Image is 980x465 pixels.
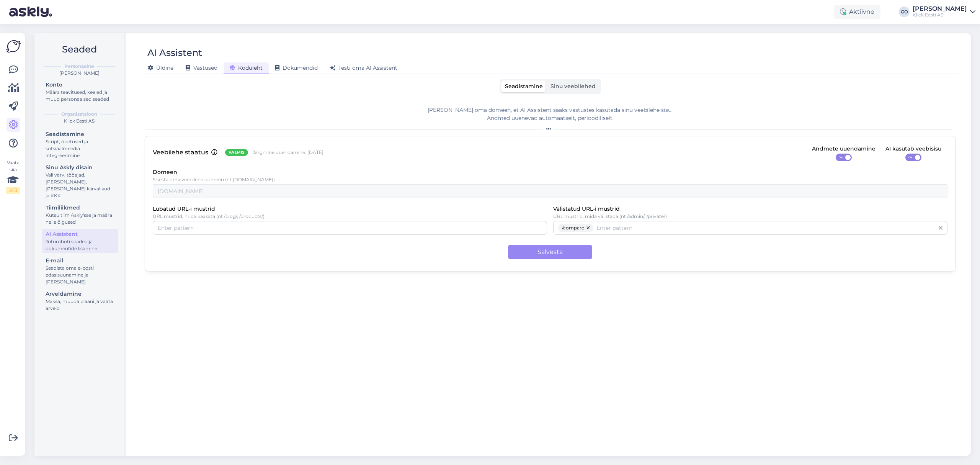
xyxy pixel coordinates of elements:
input: Enter pattern [158,224,542,232]
div: [PERSON_NAME] [913,6,967,12]
p: Veebilehe staatus [153,148,208,157]
p: URL mustrid, mida välistada (nt /admin/, /private/) [553,214,947,219]
span: /compare [562,224,584,232]
div: E-mail [46,257,114,265]
a: SeadistamineScript, õpetused ja sotsiaalmeedia integreerimine [42,129,118,160]
p: URL mustrid, mida kaasata (nt /blog/, /products/) [153,214,547,219]
span: Vastused [186,64,217,71]
div: Kutsu tiim Askly'sse ja määra neile õigused [46,212,114,226]
div: Aktiivne [834,5,880,19]
div: [PERSON_NAME] [41,70,118,77]
a: [PERSON_NAME]Klick Eesti AS [913,6,975,18]
input: Enter pattern [596,224,934,232]
div: AI Assistent [46,230,114,238]
img: Askly Logo [6,39,21,54]
div: Vaata siia [6,159,20,194]
div: Sinu Askly disain [46,164,114,172]
span: Üldine [148,64,173,71]
b: Organisatsioon [61,111,97,118]
div: AI Assistent [147,46,202,60]
span: Sinu veebilehed [550,83,596,90]
div: Konto [46,81,114,89]
div: Tiimiliikmed [46,204,114,212]
div: Klick Eesti AS [913,12,967,18]
p: Järgmine uuendamine: [DATE] [253,149,323,156]
span: Valmis [229,149,245,156]
div: Arveldamine [46,290,114,298]
input: example.com [153,184,947,198]
div: Klick Eesti AS [41,118,118,124]
div: 2 / 3 [6,187,20,194]
div: Andmete uuendamine [812,145,875,153]
div: GO [899,7,910,17]
b: Personaalne [64,63,94,70]
div: Seadista oma e-posti edasisuunamine ja [PERSON_NAME] [46,265,114,285]
span: ON [906,154,915,161]
div: Script, õpetused ja sotsiaalmeedia integreerimine [46,138,114,159]
a: AI AssistentJuturoboti seaded ja dokumentide lisamine [42,229,118,253]
div: Vali värv, tööajad, [PERSON_NAME], [PERSON_NAME] kiirvalikud ja KKK [46,172,114,199]
div: Määra teavitused, keeled ja muud personaalsed seaded [46,89,114,103]
h2: Seaded [41,42,118,57]
span: Seadistamine [505,83,543,90]
label: Lubatud URL-i mustrid [153,205,215,213]
div: Seadistamine [46,130,114,138]
div: Juturoboti seaded ja dokumentide lisamine [46,238,114,252]
a: E-mailSeadista oma e-posti edasisuunamine ja [PERSON_NAME] [42,255,118,287]
div: [PERSON_NAME] oma domeen, et AI Assistent saaks vastustes kasutada sinu veebilehe sisu. Andmed uu... [145,106,955,122]
div: Maksa, muuda plaani ja vaata arveid [46,298,114,312]
p: Sisesta oma veebilehe domeen (nt [DOMAIN_NAME]) [153,177,947,182]
button: Salvesta [508,245,592,259]
a: KontoMäära teavitused, keeled ja muud personaalsed seaded [42,80,118,104]
span: ON [836,154,845,161]
a: TiimiliikmedKutsu tiim Askly'sse ja määra neile õigused [42,203,118,227]
span: Testi oma AI Assistent [330,64,397,71]
span: Koduleht [230,64,263,71]
a: ArveldamineMaksa, muuda plaani ja vaata arveid [42,289,118,313]
div: AI kasutab veebisisu [885,145,941,153]
label: Välistatud URL-i mustrid [553,205,620,213]
a: Sinu Askly disainVali värv, tööajad, [PERSON_NAME], [PERSON_NAME] kiirvalikud ja KKK [42,162,118,200]
label: Domeen [153,168,177,177]
span: Dokumendid [275,64,318,71]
